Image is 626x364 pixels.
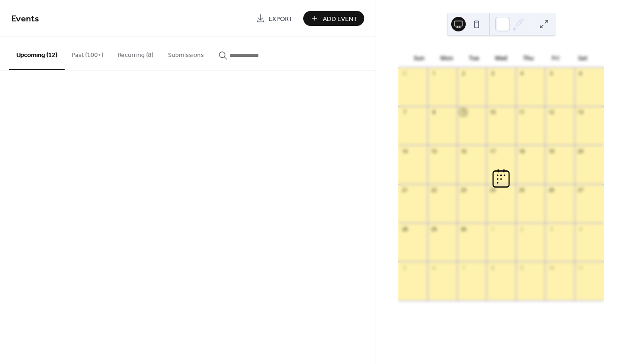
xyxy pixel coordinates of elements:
div: Thu [514,49,542,67]
div: Mon [433,49,460,67]
div: 23 [460,187,467,194]
div: 28 [401,226,408,232]
div: 24 [489,187,496,194]
div: 26 [548,187,555,194]
a: Export [249,11,300,26]
div: 19 [548,148,555,154]
div: 7 [460,264,467,271]
div: 5 [548,70,555,77]
div: 31 [401,70,408,77]
div: Tue [460,49,488,67]
button: Submissions [161,37,211,69]
button: Recurring (8) [111,37,161,69]
div: 16 [460,148,467,154]
div: 2 [519,226,525,232]
div: 5 [401,264,408,271]
div: Sun [406,49,433,67]
div: Fri [542,49,569,67]
div: 1 [489,226,496,232]
div: 22 [430,187,437,194]
button: Add Event [303,11,364,26]
div: 13 [577,109,584,116]
div: 25 [519,187,525,194]
button: Upcoming (12) [9,37,65,70]
div: 4 [577,226,584,232]
div: 12 [548,109,555,116]
span: Events [11,10,39,28]
div: 11 [519,109,525,116]
div: Wed [488,49,515,67]
div: 30 [460,226,467,232]
div: 20 [577,148,584,154]
button: Past (100+) [65,37,111,69]
div: 9 [460,109,467,116]
div: 1 [430,70,437,77]
div: 14 [401,148,408,154]
div: 29 [430,226,437,232]
div: 17 [489,148,496,154]
div: 7 [401,109,408,116]
div: 3 [489,70,496,77]
div: 2 [460,70,467,77]
span: Add Event [323,14,357,24]
div: 10 [548,264,555,271]
div: 9 [519,264,525,271]
div: 6 [577,70,584,77]
span: Export [269,14,293,24]
div: 21 [401,187,408,194]
div: 18 [519,148,525,154]
div: Sat [569,49,596,67]
div: 8 [489,264,496,271]
div: 6 [430,264,437,271]
div: 27 [577,187,584,194]
div: 11 [577,264,584,271]
div: 3 [548,226,555,232]
div: 8 [430,109,437,116]
div: 10 [489,109,496,116]
div: 4 [519,70,525,77]
div: 15 [430,148,437,154]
